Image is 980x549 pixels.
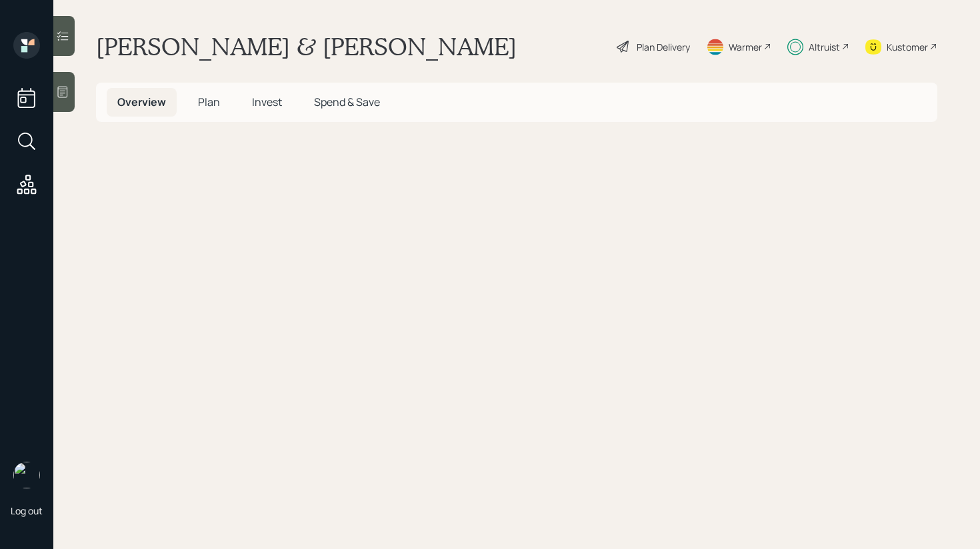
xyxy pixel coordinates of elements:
[96,32,517,61] h1: [PERSON_NAME] & [PERSON_NAME]
[117,95,166,109] span: Overview
[252,95,282,109] span: Invest
[637,40,690,54] div: Plan Delivery
[198,95,220,109] span: Plan
[11,504,43,517] div: Log out
[809,40,840,54] div: Altruist
[13,462,40,488] img: retirable_logo.png
[314,95,380,109] span: Spend & Save
[729,40,762,54] div: Warmer
[887,40,928,54] div: Kustomer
